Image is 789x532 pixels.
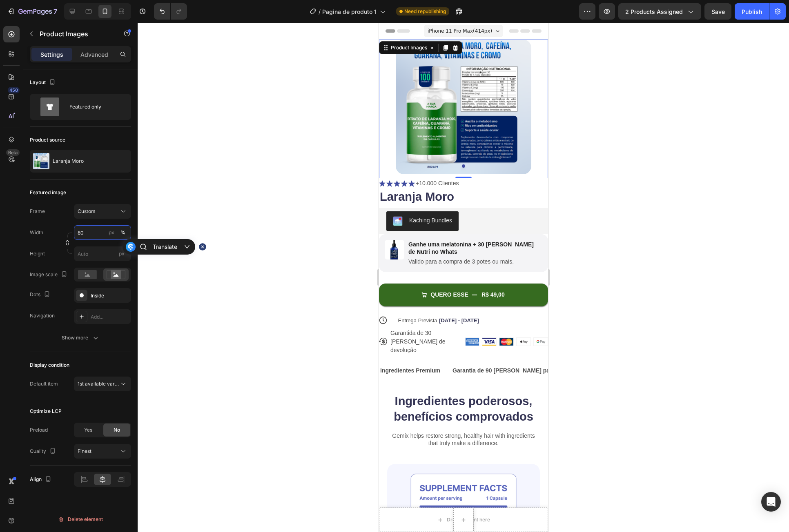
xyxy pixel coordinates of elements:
button: Save [704,3,731,20]
img: product feature img [33,153,49,169]
iframe: Design area [379,23,548,532]
div: Default item [30,380,58,388]
button: Delete element [30,513,131,526]
span: No [114,426,120,434]
div: Display condition [30,361,69,369]
span: 1st available variant [78,381,123,387]
button: % [107,228,116,237]
div: Featured only [69,98,119,116]
input: px% [74,225,131,240]
div: Quality [30,446,58,457]
p: Advanced [80,50,108,59]
div: Undo/Redo [154,3,187,20]
button: px [118,228,128,237]
p: Gemix helps restore strong, healthy hair with ingredients that truly make a difference. [9,409,160,424]
button: Finest [74,444,131,459]
div: Align [30,474,53,485]
div: Preload [30,426,48,434]
label: Height [30,250,45,257]
div: 450 [8,87,20,93]
label: Frame [30,208,45,215]
button: Show more [30,330,131,345]
span: px [119,250,125,257]
p: Laranja Moro [53,158,84,164]
span: Need republishing [404,8,446,15]
button: Custom [74,204,131,219]
span: Finest [78,448,91,454]
div: Inside [91,292,129,299]
span: Custom [78,208,96,215]
span: Pagina de produto 1 [322,7,377,16]
button: 1st available variant [74,377,131,391]
div: px [109,229,114,236]
div: Dots [30,289,52,300]
div: Optimize LCP [30,408,62,415]
span: Yes [84,426,92,434]
div: Featured image [30,189,66,196]
div: Product source [30,136,65,144]
h2: Ingredientes poderosos, benefícios comprovados [8,370,161,402]
div: % [120,229,125,236]
div: Delete element [58,514,103,524]
p: Product Images [40,29,109,39]
button: Publish [735,3,769,20]
div: Navigation [30,312,55,319]
div: Open Intercom Messenger [761,492,781,512]
div: Show more [62,334,100,342]
button: 2 products assigned [618,3,701,20]
p: Garantia de 90 [PERSON_NAME] para pedidos acima de 3 unidades [74,343,257,353]
span: 2 products assigned [625,7,683,16]
div: Image scale [30,269,69,280]
button: 7 [3,3,61,20]
div: Layout [30,77,57,88]
div: Publish [742,7,762,16]
p: 7 [53,7,57,16]
span: / [319,7,321,16]
p: Settings [40,50,63,59]
label: Width [30,229,43,236]
div: Beta [6,149,20,156]
div: Add... [91,313,129,321]
span: Save [711,8,725,15]
input: px [74,246,131,261]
